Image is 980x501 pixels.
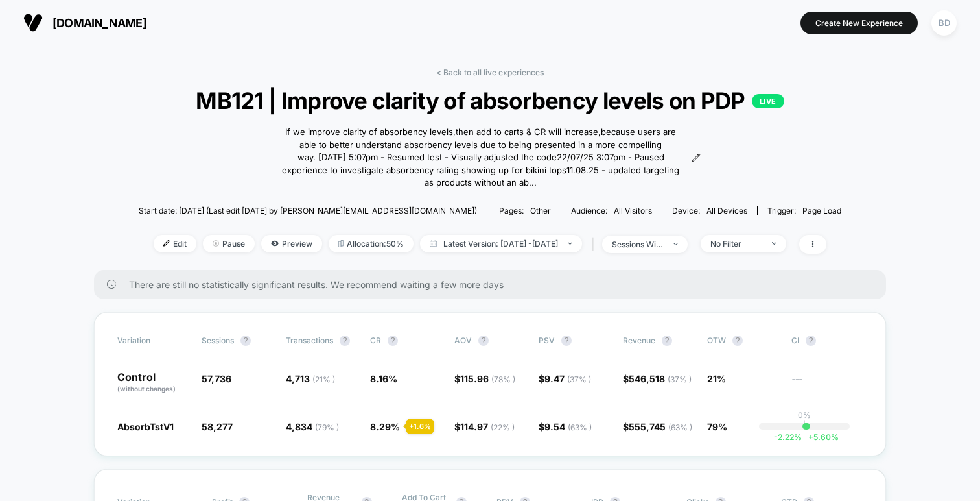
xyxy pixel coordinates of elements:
span: Pause [203,235,255,252]
span: $ [623,373,692,384]
span: 115.96 [460,373,515,384]
button: ? [806,336,816,346]
button: ? [662,336,672,346]
div: Audience: [571,206,652,215]
span: CI [791,336,863,346]
span: 9.54 [544,421,592,432]
span: 57,736 [202,373,231,384]
img: end [568,242,572,245]
span: AOV [454,336,472,345]
span: 4,713 [286,373,335,384]
span: 4,834 [286,421,339,432]
button: ? [240,336,251,346]
span: CR [370,336,381,345]
span: Latest Version: [DATE] - [DATE] [420,235,582,252]
span: $ [454,421,515,432]
span: AbsorbTstV1 [117,421,174,432]
div: No Filter [710,239,762,249]
div: sessions with impression [612,239,664,249]
span: MB121 | Improve clarity of absorbency levels on PDP [174,87,806,114]
span: Revenue [623,336,655,345]
span: Transactions [286,336,333,345]
span: Page Load [802,206,841,215]
span: OTW [707,336,778,346]
button: ? [478,336,489,346]
div: BD [931,10,957,36]
span: --- [791,375,863,394]
span: ( 21 % ) [312,374,335,384]
span: Variation [117,336,189,346]
span: $ [539,421,592,432]
span: PSV [539,336,555,345]
span: other [530,206,551,215]
img: rebalance [338,240,344,247]
img: end [772,242,776,245]
span: Edit [154,235,196,252]
span: If we improve clarity of absorbency levels,then add to carts & CR will increase,because users are... [279,126,682,189]
span: (without changes) [117,385,176,393]
button: ? [340,336,350,346]
span: 5.60 % [802,432,839,442]
div: Trigger: [767,206,841,215]
span: 8.29 % [370,421,400,432]
span: ( 79 % ) [315,422,339,432]
span: Allocation: 50% [329,235,414,252]
span: ( 22 % ) [491,422,515,432]
img: end [673,243,678,245]
span: 21% [707,373,726,384]
span: | [589,235,602,254]
button: ? [732,336,743,346]
span: 8.16 % [370,373,397,384]
span: $ [539,373,591,384]
img: end [213,240,219,247]
span: ( 63 % ) [568,422,592,432]
p: LIVE [752,94,784,108]
span: ( 37 % ) [668,374,692,384]
button: Create New Experience [800,12,918,34]
span: All Visitors [614,206,652,215]
button: ? [561,336,572,346]
img: edit [163,240,170,247]
button: BD [927,10,961,36]
span: 9.47 [544,373,591,384]
span: Preview [261,235,322,252]
span: ( 78 % ) [491,374,515,384]
span: $ [623,421,692,432]
span: $ [454,373,515,384]
span: Device: [662,206,757,215]
button: ? [388,336,398,346]
span: Start date: [DATE] (Last edit [DATE] by [PERSON_NAME][EMAIL_ADDRESS][DOMAIN_NAME]) [139,206,477,215]
span: There are still no statistically significant results. We recommend waiting a few more days [129,279,860,290]
span: Sessions [202,336,234,345]
a: < Back to all live experiences [436,67,544,77]
div: Pages: [499,206,551,215]
span: -2.22 % [774,432,802,442]
button: [DOMAIN_NAME] [19,12,150,33]
img: Visually logo [23,13,43,32]
span: 114.97 [460,421,515,432]
img: calendar [430,240,437,247]
span: 546,518 [629,373,692,384]
span: 555,745 [629,421,692,432]
p: Control [117,372,189,394]
p: 0% [798,410,811,420]
span: [DOMAIN_NAME] [52,16,146,30]
span: + [808,432,813,442]
span: all devices [706,206,747,215]
span: ( 63 % ) [668,422,692,432]
span: ( 37 % ) [567,374,591,384]
span: 79% [707,421,727,432]
span: 58,277 [202,421,233,432]
div: + 1.6 % [406,419,434,434]
p: | [803,420,806,430]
